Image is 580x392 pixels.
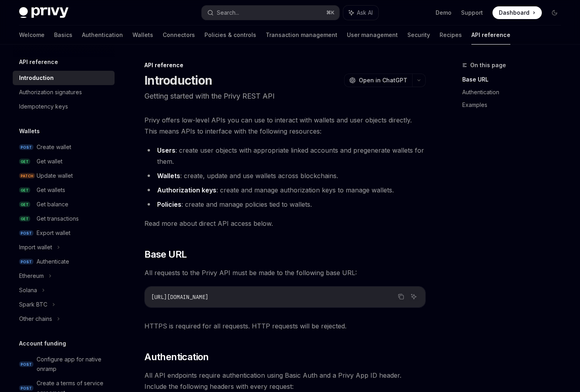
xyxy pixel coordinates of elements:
img: dark logo [19,7,68,18]
a: Authentication [462,86,567,99]
a: Dashboard [492,6,542,19]
div: Get wallet [37,157,62,166]
span: PATCH [19,173,35,179]
a: GETGet wallet [13,154,115,169]
a: Base URL [462,73,567,86]
li: : create and manage authorization keys to manage wallets. [144,184,426,196]
a: POSTAuthenticate [13,254,115,269]
span: All requests to the Privy API must be made to the following base URL: [144,267,426,278]
span: Base URL [144,248,187,261]
span: HTTPS is required for all requests. HTTP requests will be rejected. [144,320,426,332]
button: Toggle dark mode [548,6,561,19]
button: Search...⌘K [202,6,339,20]
strong: Wallets [157,172,180,180]
a: GETGet balance [13,197,115,212]
div: Solana [19,285,37,295]
li: : create user objects with appropriate linked accounts and pregenerate wallets for them. [144,145,426,167]
strong: Authorization keys [157,186,216,194]
a: Policies & controls [204,25,256,45]
div: Configure app for native onramp [37,355,110,374]
a: Wallets [132,25,153,45]
span: GET [19,216,30,222]
a: PATCHUpdate wallet [13,169,115,183]
p: Getting started with the Privy REST API [144,91,426,102]
div: Get balance [37,200,68,209]
span: Privy offers low-level APIs you can use to interact with wallets and user objects directly. This ... [144,114,426,137]
h5: API reference [19,57,58,67]
span: Authentication [144,351,209,363]
h5: Wallets [19,126,40,136]
div: Authenticate [37,257,69,266]
a: POSTConfigure app for native onramp [13,352,115,376]
div: Get wallets [37,185,65,195]
li: : create and manage policies tied to wallets. [144,199,426,210]
span: POST [19,361,33,367]
div: Update wallet [37,171,73,180]
a: Demo [436,9,452,17]
div: Spark BTC [19,300,47,309]
button: Ask AI [409,291,419,302]
div: Authorization signatures [19,87,82,97]
a: Recipes [440,25,462,45]
a: Connectors [163,25,195,45]
a: POSTCreate wallet [13,140,115,154]
a: Idempotency keys [13,99,115,114]
span: Read more about direct API access below. [144,218,426,229]
div: Import wallet [19,243,52,252]
span: Open in ChatGPT [359,76,407,84]
a: Authorization signatures [13,85,115,99]
div: Ethereum [19,271,44,281]
h1: Introduction [144,73,212,87]
span: Dashboard [499,9,529,17]
span: POST [19,259,33,265]
span: POST [19,385,33,391]
span: [URL][DOMAIN_NAME] [151,293,208,301]
a: Support [461,9,483,17]
span: POST [19,144,33,150]
h5: Account funding [19,339,66,348]
span: ⌘ K [326,10,335,16]
a: User management [347,25,398,45]
button: Copy the contents from the code block [396,291,406,302]
span: Ask AI [357,9,373,17]
button: Ask AI [343,6,378,20]
a: Transaction management [266,25,337,45]
a: POSTExport wallet [13,226,115,240]
div: Search... [217,8,239,17]
a: API reference [471,25,510,45]
a: Introduction [13,71,115,85]
span: GET [19,202,30,208]
a: Basics [54,25,72,45]
li: : create, update and use wallets across blockchains. [144,170,426,181]
div: Create wallet [37,142,71,152]
a: GETGet wallets [13,183,115,197]
a: Security [407,25,430,45]
span: All API endpoints require authentication using Basic Auth and a Privy App ID header. Include the ... [144,370,426,392]
div: Export wallet [37,228,70,238]
a: Authentication [82,25,123,45]
div: Idempotency keys [19,102,68,111]
span: On this page [470,60,506,70]
span: GET [19,187,30,193]
strong: Users [157,146,175,154]
strong: Policies [157,200,181,208]
a: Welcome [19,25,45,45]
div: API reference [144,61,426,69]
div: Introduction [19,73,54,83]
a: GETGet transactions [13,212,115,226]
button: Open in ChatGPT [344,74,412,87]
span: POST [19,230,33,236]
div: Get transactions [37,214,79,223]
div: Other chains [19,314,52,324]
span: GET [19,159,30,165]
a: Examples [462,99,567,111]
